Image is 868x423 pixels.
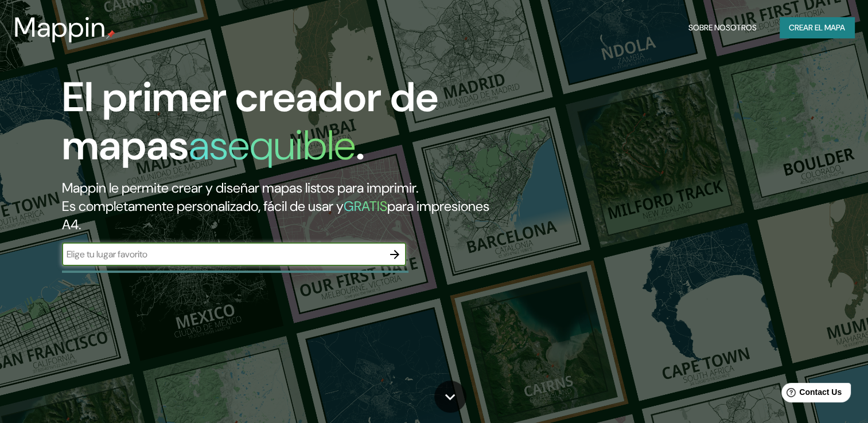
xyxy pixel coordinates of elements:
[62,248,383,261] input: Elige tu lugar favorito
[344,197,387,215] h5: GRATIS
[780,17,854,38] button: Crear el mapa
[14,11,106,44] h3: Mappin
[688,21,757,35] font: Sobre nosotros
[62,73,496,179] h1: El primer creador de mapas .
[766,378,855,410] iframe: Help widget launcher
[189,119,356,172] h1: asequible
[789,21,845,35] font: Crear el mapa
[106,30,115,39] img: mappin-pin
[62,179,496,234] h2: Mappin le permite crear y diseñar mapas listos para imprimir. Es completamente personalizado, fác...
[684,17,761,38] button: Sobre nosotros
